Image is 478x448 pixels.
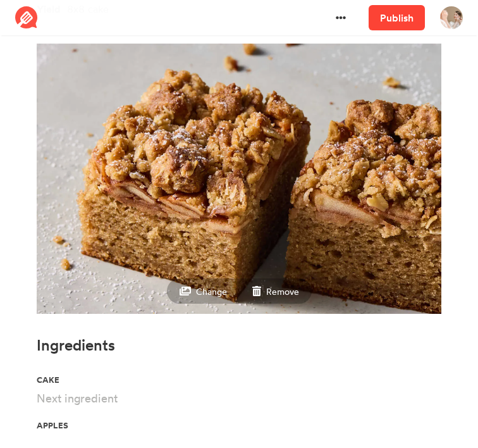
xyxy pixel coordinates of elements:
img: User's avatar [440,6,463,29]
small: Change [196,286,227,297]
div: Apples [37,416,407,433]
h4: Ingredients [37,337,441,354]
img: 8Dm7jEtGf9epgAAAAASUVORK5CYII= [37,42,441,314]
div: cake [37,370,407,387]
small: Remove [266,286,299,297]
a: Publish [369,5,425,30]
img: Reciplate [15,6,38,29]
